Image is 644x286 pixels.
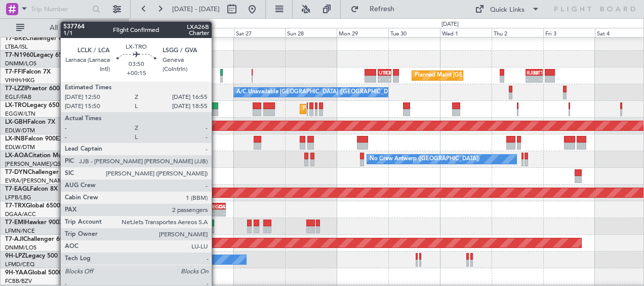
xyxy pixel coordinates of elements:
div: - [212,210,218,216]
div: Thu 25 [131,28,182,37]
a: LX-INBFalcon 900EX EASy II [5,136,85,142]
div: [DATE] [130,20,147,29]
span: LX-GBH [5,119,27,125]
a: 9H-YAAGlobal 5000 [5,270,62,276]
a: EGLF/FAB [5,93,31,101]
div: - [219,210,225,216]
a: EVRA/[PERSON_NAME] [5,177,68,185]
button: Quick Links [470,1,545,17]
div: No Crew [172,252,195,267]
div: - [384,76,390,82]
a: VHHH/HKG [5,77,35,84]
div: RJBB [384,69,390,76]
a: LX-GBHFalcon 7X [5,119,55,125]
a: T7-TRXGlobal 6500 [5,203,60,209]
a: FCBB/BZV [5,277,32,285]
div: Tue 30 [388,28,440,37]
div: - [534,76,542,82]
div: EGGW [212,203,218,209]
div: Planned Maint [GEOGRAPHIC_DATA] ([GEOGRAPHIC_DATA]) [415,68,574,83]
a: 9H-LPZLegacy 500 [5,253,58,259]
button: All Aircraft [11,20,110,36]
div: Mon 29 [337,28,388,37]
span: All Aircraft [26,24,107,31]
a: DNMM/LOS [5,244,36,252]
a: T7-EAGLFalcon 8X [5,186,58,192]
a: EDLW/DTM [5,144,35,151]
div: DGAA [219,203,225,209]
div: Fri 3 [543,28,595,37]
a: T7-BREChallenger 604 [5,35,69,42]
span: 9H-YAA [5,270,28,276]
span: T7-BRE [5,35,26,42]
div: A/C Unavailable [GEOGRAPHIC_DATA] ([GEOGRAPHIC_DATA]) [236,85,401,100]
span: T7-DYN [5,169,28,175]
span: T7-N1960 [5,52,33,58]
a: LFMN/NCE [5,227,35,235]
span: T7-LZZI [5,86,26,92]
span: LX-INB [5,136,25,142]
div: UTTT [534,69,542,76]
span: 9H-LPZ [5,253,25,259]
div: Wed 1 [440,28,492,37]
a: LX-AOACitation Mustang [5,153,77,159]
span: LX-AOA [5,153,28,159]
a: T7-EMIHawker 900XP [5,220,67,226]
div: Planned Maint [GEOGRAPHIC_DATA] ([GEOGRAPHIC_DATA]) [303,101,462,117]
input: Trip Number [31,2,89,17]
div: Planned Maint Dubai (Al Maktoum Intl) [99,185,198,200]
a: DNMM/LOS [5,60,36,67]
a: T7-AJIChallenger 604 [5,236,67,242]
span: T7-AJI [5,236,23,242]
div: EGGW [161,203,168,209]
a: T7-N1960Legacy 650 [5,52,66,58]
a: LFMD/CEQ [5,261,34,268]
div: 19:41 Z [166,210,172,216]
div: DGAA [154,203,161,209]
span: T7-FFI [5,69,23,75]
button: Refresh [346,1,407,17]
div: Sun 28 [285,28,337,37]
div: Fri 26 [182,28,234,37]
div: - [379,76,385,82]
div: Thu 2 [492,28,543,37]
span: T7-TRX [5,203,26,209]
a: LTBA/ISL [5,43,28,51]
a: DGAA/ACC [5,210,36,218]
div: A/C Booked [170,202,202,217]
div: RJBB [527,69,534,76]
div: [DATE] [441,20,459,29]
div: - [527,76,534,82]
span: T7-EAGL [5,186,30,192]
a: EGGW/LTN [5,110,35,118]
a: T7-LZZIPraetor 600 [5,86,60,92]
span: [DATE] - [DATE] [172,5,220,14]
a: [PERSON_NAME]/QSA [5,160,65,168]
div: Quick Links [490,5,525,15]
span: LX-TRO [5,102,27,109]
a: LX-TROLegacy 650 [5,102,59,109]
div: Sat 27 [234,28,286,37]
a: T7-DYNChallenger 604 [5,169,71,175]
div: No Crew Antwerp ([GEOGRAPHIC_DATA]) [370,152,479,167]
a: LFPB/LBG [5,194,31,201]
span: Refresh [361,6,404,13]
div: 13:08 Z [159,210,166,216]
a: T7-FFIFalcon 7X [5,69,51,75]
span: T7-EMI [5,220,25,226]
a: EDLW/DTM [5,127,35,134]
div: UTTT [379,69,385,76]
